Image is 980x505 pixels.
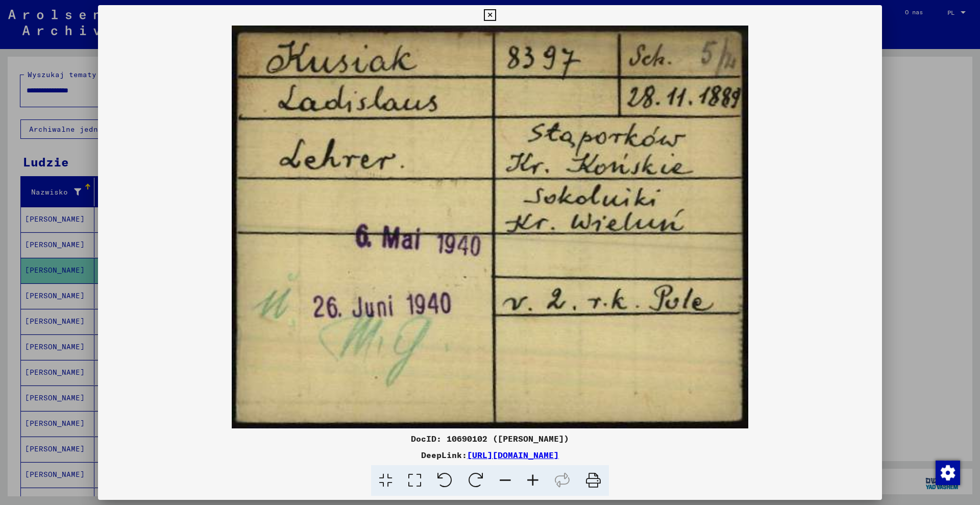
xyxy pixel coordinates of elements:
div: DeepLink: [98,449,882,461]
a: [URL][DOMAIN_NAME] [467,450,559,460]
img: Zmiana zgody [936,461,960,485]
img: 001.jpg [98,26,882,428]
div: Zmiana zgody [935,460,960,485]
div: DocID: 10690102 ([PERSON_NAME]) [98,432,882,445]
